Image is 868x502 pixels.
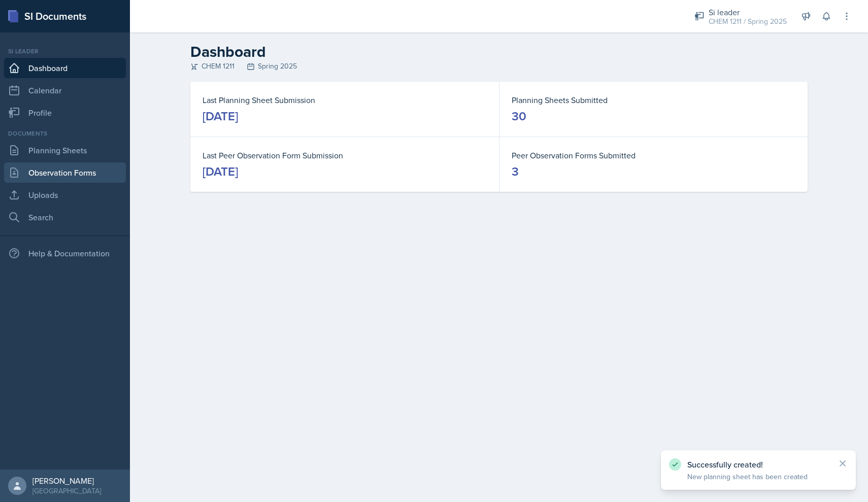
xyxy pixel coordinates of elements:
[4,58,126,78] a: Dashboard
[190,61,808,72] div: CHEM 1211 Spring 2025
[709,16,787,27] div: CHEM 1211 / Spring 2025
[4,47,126,56] div: Si leader
[32,486,101,496] div: [GEOGRAPHIC_DATA]
[4,129,126,138] div: Documents
[32,476,101,486] div: [PERSON_NAME]
[203,94,487,106] dt: Last Planning Sheet Submission
[4,140,126,160] a: Planning Sheets
[203,108,238,124] div: [DATE]
[4,103,126,123] a: Profile
[4,162,126,183] a: Observation Forms
[190,43,808,61] h2: Dashboard
[203,149,487,161] dt: Last Peer Observation Form Submission
[203,163,238,180] div: [DATE]
[687,472,829,482] p: New planning sheet has been created
[512,163,519,180] div: 3
[512,108,526,124] div: 30
[709,6,787,18] div: Si leader
[4,185,126,205] a: Uploads
[4,80,126,101] a: Calendar
[4,207,126,227] a: Search
[687,459,829,470] p: Successfully created!
[512,149,795,161] dt: Peer Observation Forms Submitted
[4,243,126,263] div: Help & Documentation
[512,94,795,106] dt: Planning Sheets Submitted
